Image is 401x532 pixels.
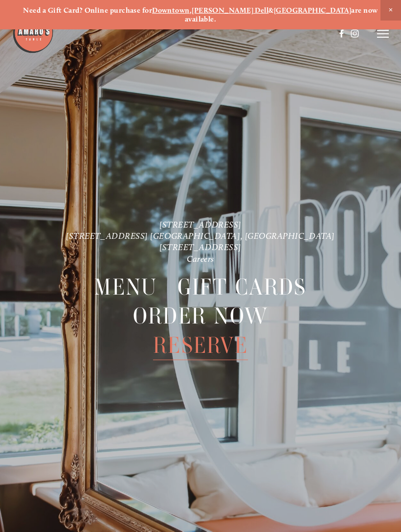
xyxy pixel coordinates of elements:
[187,253,214,263] a: Careers
[12,12,54,54] img: Amaro's Table
[153,331,248,360] span: Reserve
[133,301,268,330] a: Order Now
[23,6,152,15] strong: Need a Gift Card? Online purchase for
[159,242,242,252] a: [STREET_ADDRESS]
[268,6,273,15] strong: &
[178,272,307,301] a: Gift Cards
[192,6,268,15] a: [PERSON_NAME] Dell
[274,6,352,15] a: [GEOGRAPHIC_DATA]
[190,6,192,15] strong: ,
[159,219,242,229] a: [STREET_ADDRESS]
[185,6,379,23] strong: are now available.
[94,272,157,301] a: Menu
[66,231,335,241] a: [STREET_ADDRESS] [GEOGRAPHIC_DATA], [GEOGRAPHIC_DATA]
[153,331,248,360] a: Reserve
[152,6,190,15] a: Downtown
